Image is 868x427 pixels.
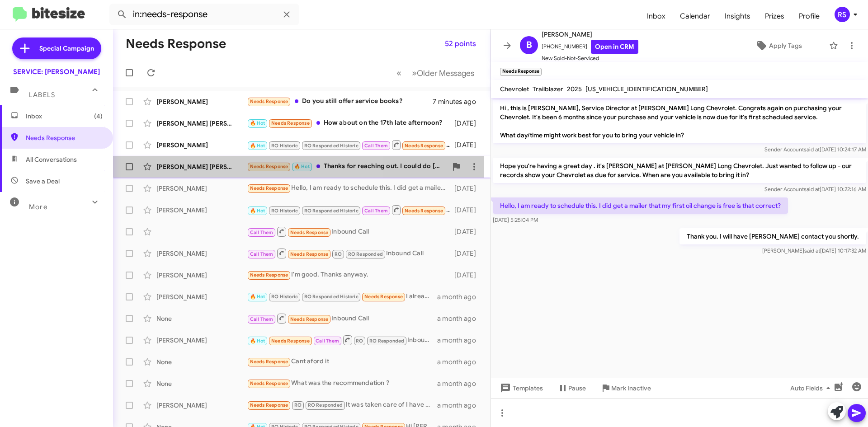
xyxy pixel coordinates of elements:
span: RO [335,251,342,257]
p: Hello, I am ready to schedule this. I did get a mailer that my first oil change is free is that c... [493,197,788,214]
a: Inbox [640,3,673,29]
button: Pause [550,380,593,396]
div: [PERSON_NAME] [156,249,247,258]
span: 🔥 Hot [250,208,265,214]
span: Sender Account [DATE] 10:24:17 AM [764,146,866,153]
span: Labels [29,91,55,99]
span: Chevrolet [500,85,529,93]
span: 🔥 Hot [250,338,265,344]
span: [PERSON_NAME] [DATE] 10:17:32 AM [762,247,866,254]
span: Inbox [26,112,103,121]
button: 52 points [438,36,483,52]
span: Needs Response [405,143,443,149]
span: RO [294,402,302,408]
span: RO Responded [369,338,404,344]
span: 🔥 Hot [250,120,265,126]
span: Needs Response [26,133,103,142]
div: Hello, I am ready to schedule this. I did get a mailer that my first oil change is free is that c... [247,183,450,193]
div: [DATE] [450,206,483,215]
button: Apply Tags [732,38,825,54]
div: [DATE] [450,249,483,258]
span: [PHONE_NUMBER] [542,40,638,54]
button: Next [406,64,480,82]
span: [US_VEHICLE_IDENTIFICATION_NUMBER] [585,85,708,93]
div: None [156,314,247,323]
span: Needs Response [290,251,329,257]
button: Mark Inactive [593,380,658,396]
span: 🔥 Hot [294,164,310,169]
span: [PERSON_NAME] [542,29,638,40]
div: Inbound Call [247,204,450,216]
span: Needs Response [405,208,443,214]
div: [PERSON_NAME] [156,401,247,410]
a: Calendar [673,3,717,29]
div: How about on the 17th late afternoon? [247,118,450,128]
span: New Sold-Not-Serviced [542,54,638,63]
span: Needs Response [250,272,288,278]
span: 🔥 Hot [250,143,265,149]
button: RS [827,7,858,22]
span: RO Responded [348,251,383,257]
span: RO Responded Historic [304,143,359,149]
span: 🔥 Hot [250,294,265,300]
span: Needs Response [290,316,329,322]
span: Special Campaign [39,44,94,53]
span: Call Them [250,251,274,257]
div: [PERSON_NAME] [156,292,247,301]
a: Profile [792,3,827,29]
span: Templates [498,380,543,396]
p: Hope you're having a great day . it's [PERSON_NAME] at [PERSON_NAME] Long Chevrolet. Just wanted ... [493,158,866,183]
div: What was the recommendation ? [247,378,437,389]
div: Inbound Call [247,139,450,150]
div: 7 minutes ago [433,97,483,106]
div: a month ago [437,336,483,345]
span: Needs Response [250,380,288,386]
div: [DATE] [450,184,483,193]
div: I already booked the appointment [247,291,437,302]
button: Previous [391,64,407,82]
span: RO Historic [271,208,298,214]
div: Inbound Call [247,334,437,346]
span: Sender Account [DATE] 10:22:16 AM [764,186,866,192]
nav: Page navigation example [392,64,480,82]
div: a month ago [437,401,483,410]
span: RO Historic [271,294,298,300]
span: Call Them [250,230,274,235]
div: a month ago [437,357,483,366]
span: All Conversations [26,155,77,164]
a: Insights [717,3,758,29]
span: Call Them [364,143,388,149]
span: Older Messages [417,68,474,78]
div: [DATE] [450,271,483,280]
span: Needs Response [250,99,288,104]
button: Templates [491,380,550,396]
p: Hi , this is [PERSON_NAME], Service Director at [PERSON_NAME] Long Chevrolet. Congrats again on p... [493,100,866,143]
div: SERVICE: [PERSON_NAME] [13,67,100,76]
input: Search [109,4,299,25]
span: Needs Response [271,120,310,126]
span: Needs Response [250,185,288,191]
span: B [526,38,532,52]
span: Auto Fields [790,380,834,396]
span: RO Historic [271,143,298,149]
span: Mark Inactive [611,380,651,396]
div: [PERSON_NAME] [PERSON_NAME] [156,162,247,171]
div: [PERSON_NAME] [156,206,247,215]
span: Needs Response [250,359,288,365]
span: Needs Response [364,294,403,300]
span: Save a Deal [26,177,60,186]
div: [DATE] [450,227,483,236]
div: Cant aford it [247,357,437,367]
span: said at [804,247,820,254]
span: Prizes [758,3,792,29]
a: Open in CRM [591,40,638,54]
span: RO Responded Historic [304,294,359,300]
div: a month ago [437,292,483,301]
span: » [412,67,417,79]
span: RO [356,338,363,344]
div: [PERSON_NAME] [PERSON_NAME] [156,119,247,128]
div: Inbound Call [247,248,450,259]
div: None [156,357,247,366]
p: Thank you. I will have [PERSON_NAME] contact you shortly. [679,228,866,244]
